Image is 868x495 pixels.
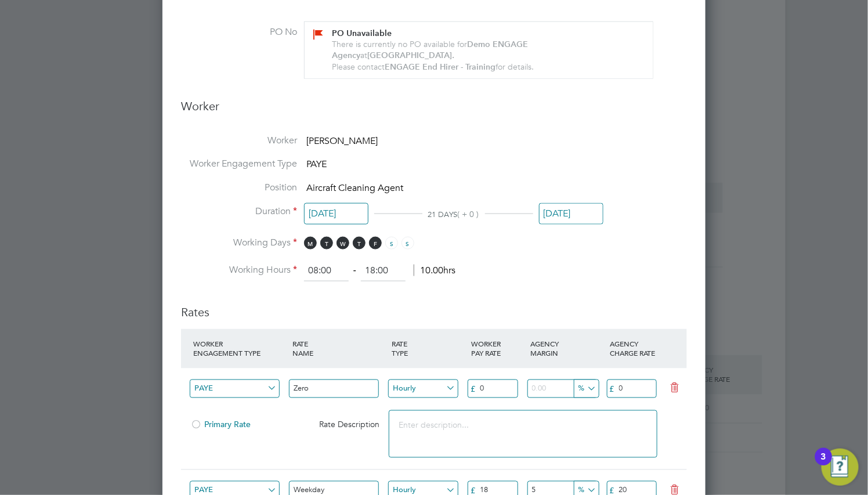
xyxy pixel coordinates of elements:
label: Working Days [181,237,297,249]
span: Rate Description [319,420,379,430]
label: Working Hours [181,264,297,276]
input: 17:00 [361,261,406,281]
span: Aircraft Cleaning Agent [306,182,403,194]
div: 3 [821,457,826,472]
h3: Worker [181,99,687,123]
label: Worker Engagement Type [181,158,297,170]
b: PO Unavailable [332,28,392,38]
div: RATE TYPE [389,334,468,364]
span: T [353,237,366,250]
b: [GEOGRAPHIC_DATA]. [367,50,454,60]
div: Please contact for details. [332,62,638,73]
span: Primary Rate [190,420,251,430]
input: 08:00 [304,261,349,281]
label: Worker [181,135,297,147]
span: T [320,237,333,250]
b: ENGAGE End Hirer - Training [385,62,496,72]
input: Select one [190,380,280,399]
div: RATE NAME [290,334,389,364]
div: £ [607,382,617,397]
span: S [385,237,398,250]
div: There is currently no PO available for at [332,39,638,61]
div: WORKER ENGAGEMENT TYPE [190,334,290,364]
b: Demo ENGAGE Agency [332,39,528,60]
label: Position [181,182,297,194]
button: Open Resource Center, 3 new notifications [822,449,859,486]
h3: Rates [181,293,687,320]
input: Select one [539,203,603,225]
input: Enter rate name... [289,380,379,399]
span: ‐ [351,265,359,276]
div: £ [468,382,478,397]
span: W [337,237,349,250]
input: 0.00 [527,380,598,399]
label: Duration [181,205,297,218]
span: [PERSON_NAME] [306,135,378,147]
input: Select one [388,380,458,399]
span: PAYE [306,159,327,171]
div: AGENCY CHARGE RATE [607,334,667,364]
input: 0.00 [607,380,657,399]
span: 10.00hrs [414,265,455,276]
span: 21 DAYS [428,209,458,219]
label: PO No [181,26,297,38]
span: M [304,237,317,250]
input: Search for... [574,380,599,399]
span: S [402,237,414,250]
div: AGENCY MARGIN [528,334,607,364]
span: ( + 0 ) [458,209,479,219]
input: Select one [304,203,368,225]
span: F [369,237,382,250]
div: WORKER PAY RATE [468,334,528,364]
input: 0.00 [468,380,518,399]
